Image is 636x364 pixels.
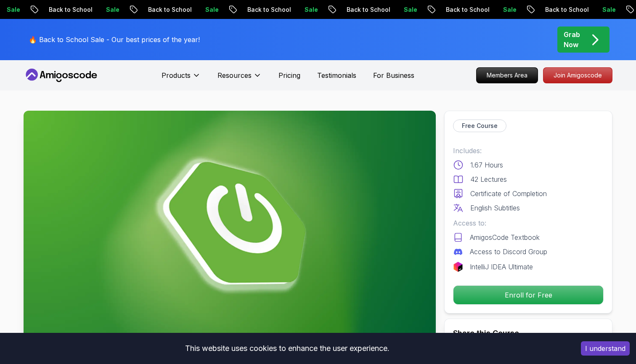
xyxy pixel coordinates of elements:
p: Grab Now [564,29,580,50]
p: Certificate of Completion [470,189,547,199]
p: Back to School [436,5,493,14]
p: Sale [294,5,321,14]
p: Back to School [237,5,294,14]
p: Sale [592,5,619,14]
button: Products [162,70,201,87]
p: Free Course [462,122,498,130]
button: Resources [217,70,262,87]
p: Resources [217,70,252,80]
p: Enroll for Free [453,286,603,304]
p: Back to School [39,5,96,14]
h2: Share this Course [453,327,604,339]
img: spring-boot-for-beginners_thumbnail [24,111,436,343]
p: Join Amigoscode [543,68,612,83]
p: AmigosCode Textbook [470,232,540,242]
p: English Subtitles [470,203,520,213]
div: This website uses cookies to enhance the user experience. [6,339,568,358]
button: Enroll for Free [453,285,604,305]
p: Sale [493,5,520,14]
p: 🔥 Back to School Sale - Our best prices of the year! [29,35,200,45]
p: Access to Discord Group [470,247,547,257]
p: Back to School [337,5,394,14]
p: Sale [195,5,222,14]
p: Access to: [453,218,604,228]
a: Testimonials [317,70,356,80]
button: Accept cookies [581,341,630,356]
a: Pricing [278,70,300,80]
p: Includes: [453,146,604,156]
p: 42 Lectures [470,174,507,184]
p: Members Area [477,68,538,83]
img: jetbrains logo [453,262,463,272]
p: Sale [394,5,421,14]
p: 1.67 Hours [470,160,503,170]
p: Back to School [535,5,592,14]
a: For Business [373,70,414,80]
a: Members Area [476,67,538,83]
a: Join Amigoscode [543,67,612,83]
p: Products [162,70,191,80]
p: IntelliJ IDEA Ultimate [470,262,533,272]
p: Sale [96,5,123,14]
p: Back to School [138,5,195,14]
